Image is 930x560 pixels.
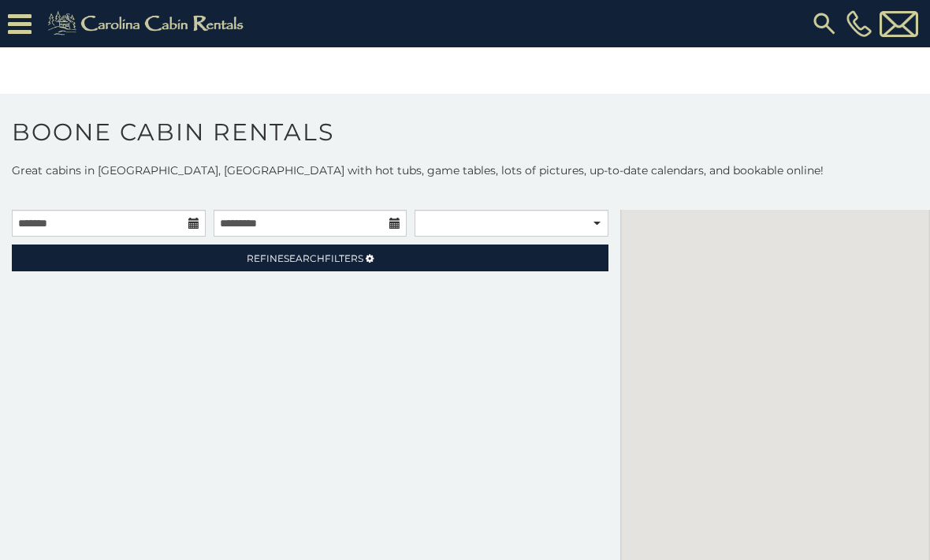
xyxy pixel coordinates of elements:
a: RefineSearchFilters [12,245,608,271]
a: [PHONE_NUMBER] [843,10,876,37]
img: search-regular.svg [810,9,839,38]
img: Khaki-logo.png [39,8,257,39]
span: Search [284,252,325,264]
span: Refine Filters [247,252,363,264]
